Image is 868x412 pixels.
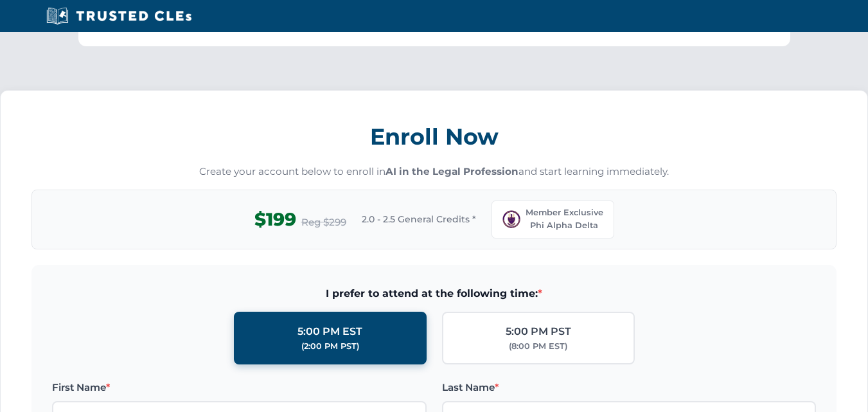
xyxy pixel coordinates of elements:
[301,340,359,353] div: (2:00 PM PST)
[506,323,571,340] div: 5:00 PM PST
[301,215,346,230] span: Reg $299
[526,206,603,233] span: Member Exclusive Phi Alpha Delta
[52,285,816,302] span: I prefer to attend at the following time:
[31,116,837,157] h3: Enroll Now
[509,340,567,353] div: (8:00 PM EST)
[385,165,518,177] strong: AI in the Legal Profession
[362,212,476,226] span: 2.0 - 2.5 General Credits *
[442,380,817,395] label: Last Name
[254,205,296,234] span: $199
[42,6,196,26] img: Trusted CLEs
[502,210,520,228] img: PAD
[297,323,362,340] div: 5:00 PM EST
[52,380,427,395] label: First Name
[31,165,837,179] p: Create your account below to enroll in and start learning immediately.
